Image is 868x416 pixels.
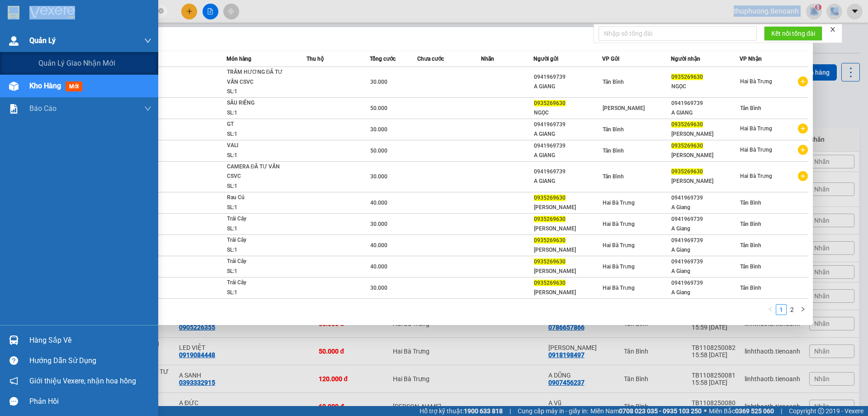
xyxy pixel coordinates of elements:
[227,108,295,118] div: SL: 1
[370,221,387,227] span: 30.000
[227,129,295,139] div: SL: 1
[830,26,836,33] span: close
[797,304,808,315] li: Next Page
[740,242,761,249] span: Tân Bình
[740,56,762,62] span: VP Nhận
[534,108,602,118] div: NGỌC
[671,143,703,149] span: 0935269630
[370,56,396,62] span: Tổng cước
[370,263,387,270] span: 40.000
[798,171,808,181] span: plus-circle
[603,148,624,154] span: Tân Bình
[227,214,295,224] div: Trái Cây
[740,285,761,291] span: Tân Bình
[227,141,295,151] div: VALI
[227,182,295,191] div: SL: 1
[603,285,635,291] span: Hai Bà Trưng
[227,193,295,203] div: Rau Củ
[29,334,151,347] div: Hàng sắp về
[671,151,739,160] div: [PERSON_NAME]
[29,375,136,387] span: Giới thiệu Vexere, nhận hoa hồng
[29,35,56,46] span: Quản Lý
[227,278,295,288] div: Trái Cây
[227,288,295,298] div: SL: 1
[671,278,739,288] div: 0941969739
[671,99,739,108] div: 0941969739
[671,236,739,245] div: 0941969739
[533,56,558,62] span: Người gửi
[740,263,761,270] span: Tân Bình
[671,224,739,234] div: A Giang
[227,98,295,108] div: SẦU RIÊNG
[740,221,761,227] span: Tân Bình
[603,173,624,180] span: Tân Bình
[787,304,797,315] li: 2
[534,151,602,160] div: A GIANG
[9,104,19,114] img: solution-icon
[38,57,115,69] span: Quản lý giao nhận mới
[370,105,387,111] span: 50.000
[603,105,645,111] span: [PERSON_NAME]
[671,257,739,267] div: 0941969739
[226,56,251,62] span: Món hàng
[370,242,387,249] span: 40.000
[144,105,151,112] span: down
[797,304,808,315] button: right
[227,203,295,213] div: SL: 1
[534,100,566,106] span: 0935269630
[29,395,151,408] div: Phản hồi
[671,82,739,91] div: NGỌC
[534,203,602,212] div: [PERSON_NAME]
[599,26,757,41] input: Nhập số tổng đài
[534,177,602,186] div: A GIANG
[534,195,566,201] span: 0935269630
[671,193,739,203] div: 0941969739
[740,200,761,206] span: Tân Bình
[671,215,739,224] div: 0941969739
[740,125,772,132] span: Hai Bà Trưng
[776,304,787,315] li: 1
[66,81,82,91] span: mới
[29,81,61,90] span: Kho hàng
[9,81,19,91] img: warehouse-icon
[307,56,324,62] span: Thu hộ
[227,151,295,161] div: SL: 1
[534,72,602,82] div: 0941969739
[603,200,635,206] span: Hai Bà Trưng
[227,162,295,182] div: CAMERA ĐÃ TƯ VẤN CSVC
[765,304,776,315] li: Previous Page
[29,103,57,114] span: Báo cáo
[370,200,387,206] span: 40.000
[370,79,387,85] span: 30.000
[740,105,761,111] span: Tân Bình
[671,177,739,186] div: [PERSON_NAME]
[227,120,295,129] div: GT
[534,237,566,244] span: 0935269630
[671,74,703,80] span: 0935269630
[227,257,295,267] div: Trái Cây
[603,263,635,270] span: Hai Bà Trưng
[771,29,815,38] span: Kết nối tổng đài
[158,8,164,14] span: close-circle
[764,26,822,41] button: Kết nối tổng đài
[9,335,19,345] img: warehouse-icon
[671,267,739,276] div: A Giang
[534,129,602,139] div: A GIANG
[740,173,772,179] span: Hai Bà Trưng
[9,377,18,385] span: notification
[603,126,624,133] span: Tân Bình
[29,354,151,368] div: Hướng dẫn sử dụng
[227,245,295,255] div: SL: 1
[9,356,18,365] span: question-circle
[671,121,703,128] span: 0935269630
[144,37,151,44] span: down
[534,141,602,151] div: 0941969739
[227,87,295,97] div: SL: 1
[534,280,566,286] span: 0935269630
[534,258,566,265] span: 0935269630
[370,173,387,180] span: 30.000
[370,148,387,154] span: 50.000
[534,216,566,222] span: 0935269630
[370,285,387,291] span: 30.000
[534,288,602,297] div: [PERSON_NAME]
